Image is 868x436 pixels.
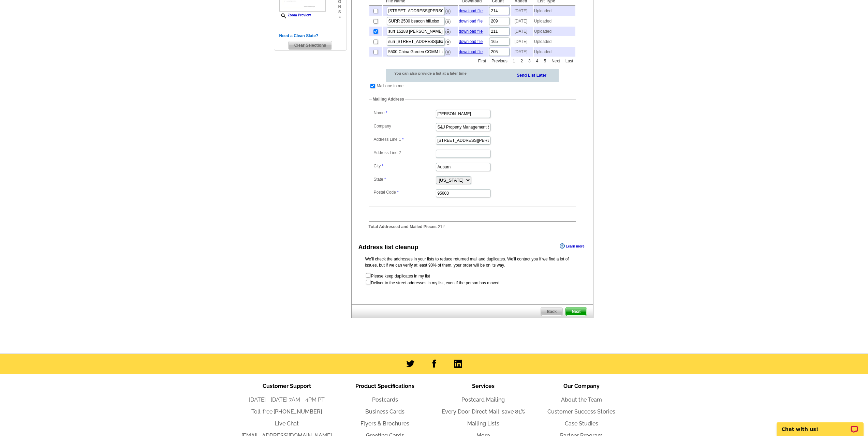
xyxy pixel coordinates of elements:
a: About the Team [561,396,602,403]
td: [DATE] [511,37,533,46]
a: Remove this list [445,7,451,12]
a: Learn more [560,243,584,249]
a: 3 [527,58,532,64]
td: [DATE] [511,47,533,57]
span: Our Company [563,383,600,389]
img: delete.png [445,29,451,34]
span: » [338,15,341,20]
td: Uploaded [534,16,575,26]
a: Mailing Lists [467,420,499,427]
a: First [476,58,488,64]
a: download file [459,19,483,24]
a: Zoom Preview [279,13,311,17]
label: City [374,163,435,169]
a: Postcard Mailing [461,396,505,403]
span: Product Specifications [355,383,414,389]
label: Company [374,123,435,129]
h5: Need a Clean Slate? [279,33,341,39]
a: download file [459,9,483,13]
p: We’ll check the addresses in your lists to reduce returned mail and duplicates. We’ll contact you... [365,256,579,268]
td: Uploaded [534,27,575,36]
li: Toll-free: [238,408,336,416]
a: Remove this list [445,28,451,33]
label: State [374,176,435,182]
a: Remove this list [445,38,451,43]
legend: Mailing Address [372,96,405,102]
td: [DATE] [511,27,533,36]
form: Please keep duplicates in my list Deliver to the street addresses in my list, even if the person ... [365,272,579,286]
td: [DATE] [511,16,533,26]
a: Last [564,58,575,64]
div: You can also provide a list at a later time [386,69,484,77]
strong: Total Addressed and Mailed Pieces [369,224,437,229]
label: Address Line 2 [374,150,435,156]
td: Uploaded [534,37,575,46]
a: 5 [542,58,548,64]
a: Flyers & Brochures [361,420,409,427]
td: Uploaded [534,6,575,16]
td: [DATE] [511,6,533,16]
a: Customer Success Stories [547,408,615,415]
iframe: LiveChat chat widget [772,415,868,436]
img: delete.png [445,9,451,14]
a: Remove this list [445,48,451,53]
label: Name [374,110,435,116]
span: Services [472,383,495,389]
a: 1 [511,58,517,64]
a: download file [459,49,483,54]
a: [PHONE_NUMBER] [274,408,322,415]
a: 4 [534,58,540,64]
a: Postcards [372,396,398,403]
a: Every Door Direct Mail: save 81% [442,408,525,415]
a: Previous [490,58,509,64]
td: Mail one to me [377,82,404,89]
a: Case Studies [565,420,598,427]
a: Remove this list [445,18,451,22]
a: Next [550,58,562,64]
img: delete.png [445,19,451,24]
span: s [338,10,341,15]
a: Send List Later [517,72,546,78]
a: 2 [519,58,525,64]
label: Postal Code [374,189,435,195]
span: Next [566,307,586,316]
img: delete.png [445,40,451,45]
td: Uploaded [534,47,575,57]
span: Clear Selections [289,41,332,49]
span: 212 [438,224,445,229]
img: delete.png [445,50,451,55]
a: download file [459,29,483,34]
a: download file [459,39,483,44]
span: Customer Support [263,383,311,389]
span: n [338,4,341,10]
span: Back [541,307,562,316]
li: [DATE] - [DATE] 7AM - 4PM PT [238,396,336,404]
a: Business Cards [365,408,404,415]
div: Address list cleanup [358,243,418,252]
a: Live Chat [275,420,299,427]
a: Back [541,307,563,316]
label: Address Line 1 [374,136,435,142]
